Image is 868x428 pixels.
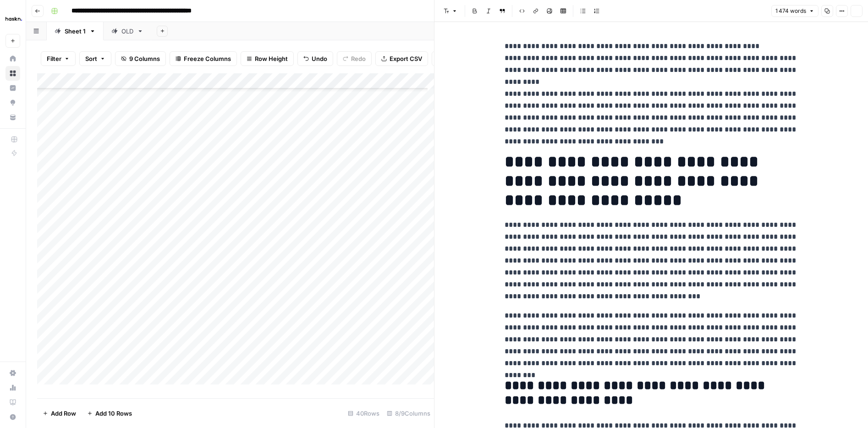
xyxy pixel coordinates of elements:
button: Add 10 Rows [82,406,137,421]
span: Export CSV [390,54,422,63]
button: Sort [79,51,111,66]
button: 1 474 words [771,5,819,17]
span: Add Row [51,409,76,418]
img: Haskn Logo [5,11,22,27]
a: OLD [104,22,151,40]
button: Undo [297,51,333,66]
button: Freeze Columns [170,51,237,66]
a: Your Data [5,110,20,125]
span: 9 Columns [129,54,160,63]
a: Insights [5,81,20,95]
div: 40 Rows [344,406,383,421]
a: Learning Hub [5,395,20,410]
div: Sheet 1 [65,27,86,36]
button: Help + Support [5,410,20,424]
span: Add 10 Rows [95,409,132,418]
button: Row Height [241,51,294,66]
button: Redo [337,51,372,66]
span: Undo [312,54,327,63]
span: Freeze Columns [184,54,231,63]
span: 1 474 words [775,7,806,15]
a: Opportunities [5,95,20,110]
a: Home [5,51,20,66]
button: Workspace: Haskn [5,7,20,30]
div: 8/9 Columns [383,406,434,421]
span: Filter [47,54,61,63]
a: Sheet 1 [47,22,104,40]
button: Filter [41,51,76,66]
a: Usage [5,380,20,395]
button: 9 Columns [115,51,166,66]
span: Row Height [255,54,288,63]
button: Add Row [37,406,82,421]
a: Settings [5,366,20,380]
a: Browse [5,66,20,81]
div: OLD [121,27,133,36]
span: Sort [85,54,97,63]
button: Export CSV [375,51,428,66]
span: Redo [351,54,366,63]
